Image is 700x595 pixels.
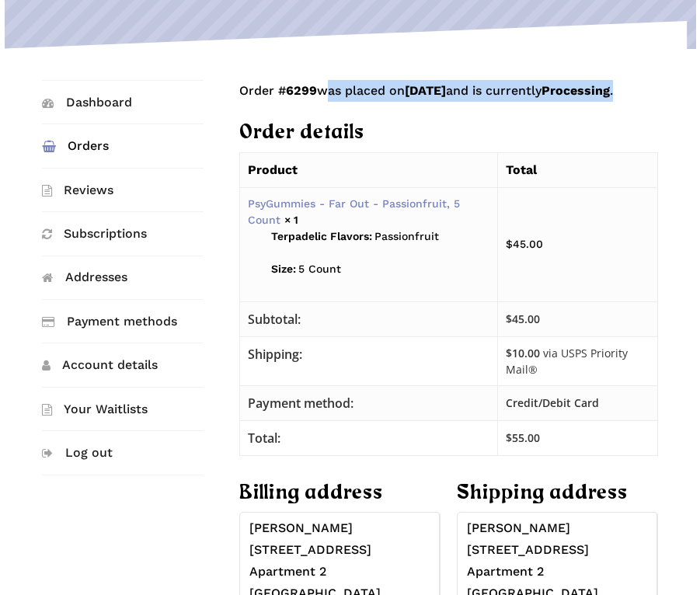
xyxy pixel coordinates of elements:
[239,336,497,385] th: Shipping:
[239,80,658,120] p: Order # was placed on and is currently .
[497,152,657,187] th: Total
[239,152,497,187] th: Product
[506,430,512,445] span: $
[457,481,658,507] h2: Shipping address
[42,80,227,499] nav: Account pages
[271,228,372,245] strong: Terpadelic Flavors:
[506,311,512,326] span: $
[248,197,460,226] a: PsyGummies - Far Out - Passionfruit, 5 Count
[506,346,540,360] span: 10.00
[506,238,543,250] bdi: 45.00
[42,169,204,211] a: Reviews
[506,238,513,250] span: $
[42,212,204,255] a: Subscriptions
[286,83,317,98] mark: 6299
[284,214,298,226] strong: × 1
[239,120,658,147] h2: Order details
[497,385,657,420] td: Credit/Debit Card
[42,124,204,167] a: Orders
[271,228,489,261] p: Passionfruit
[271,261,489,294] p: 5 Count
[506,311,540,326] span: 45.00
[42,81,204,124] a: Dashboard
[42,431,204,474] a: Log out
[405,83,446,98] mark: [DATE]
[271,261,296,277] strong: Size:
[239,481,441,507] h2: Billing address
[239,385,497,420] th: Payment method:
[542,83,610,98] mark: Processing
[42,256,204,299] a: Addresses
[42,388,204,430] a: Your Waitlists
[42,343,204,386] a: Account details
[506,346,628,377] small: via USPS Priority Mail®
[506,430,540,445] span: 55.00
[239,420,497,455] th: Total:
[42,300,204,343] a: Payment methods
[239,301,497,336] th: Subtotal:
[506,346,512,360] span: $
